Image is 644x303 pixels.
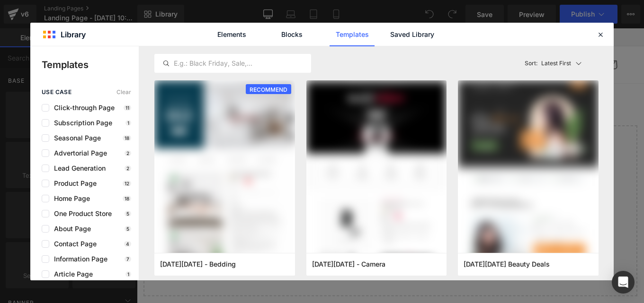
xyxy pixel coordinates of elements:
[116,89,131,95] span: Clear
[458,80,599,269] img: bb39deda-7990-40f7-8e83-51ac06fbe917.png
[123,135,131,141] p: 18
[521,54,599,73] button: Latest FirstSort:Latest First
[125,165,131,171] p: 2
[269,23,314,46] a: Blocks
[186,36,226,46] span: Catalogue
[49,240,97,248] span: Contact Page
[49,210,112,217] span: One Product Store
[179,30,232,52] a: Catalogue
[239,36,270,46] span: Contact
[541,59,571,68] p: Latest First
[464,260,550,268] span: Black Friday Beauty Deals
[125,271,131,277] p: 1
[312,260,385,268] span: Black Friday - Camera
[42,58,139,72] p: Templates
[124,241,131,247] p: 4
[49,255,107,263] span: Information Page
[49,149,107,157] span: Advertorial Page
[125,256,131,262] p: 7
[125,211,131,216] p: 5
[124,105,131,111] p: 11
[49,225,91,233] span: About Page
[22,31,128,52] a: Divine Wall Art
[503,30,526,52] summary: Search
[612,271,635,294] div: Open Intercom Messenger
[144,36,173,46] span: Accueil
[138,30,179,52] a: Accueil
[49,164,106,172] span: Lead Generation
[330,23,375,46] a: Templates
[160,260,236,268] span: Cyber Monday - Bedding
[244,247,329,266] a: Explore Template
[49,134,101,142] span: Seasonal Page
[209,23,254,46] a: Elements
[232,30,276,52] a: Contact
[23,274,550,280] p: or Drag & Drop elements from left sidebar
[49,104,115,112] span: Click-through Page
[49,180,97,187] span: Product Page
[125,150,131,156] p: 2
[49,119,112,127] span: Subscription Page
[205,5,368,14] span: [DATE] -30% OFF YOUR FIRST 100 ORDERS
[123,181,131,186] p: 12
[125,120,131,126] p: 1
[23,132,550,143] p: Start building your page
[525,60,537,67] span: Sort:
[26,33,124,49] span: Divine Wall Art
[246,84,291,95] span: RECOMMEND
[123,196,131,201] p: 18
[125,226,131,232] p: 5
[49,195,90,202] span: Home Page
[390,23,435,46] a: Saved Library
[42,89,72,95] span: use case
[155,58,311,69] input: E.g.: Black Friday, Sale,...
[49,270,93,278] span: Article Page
